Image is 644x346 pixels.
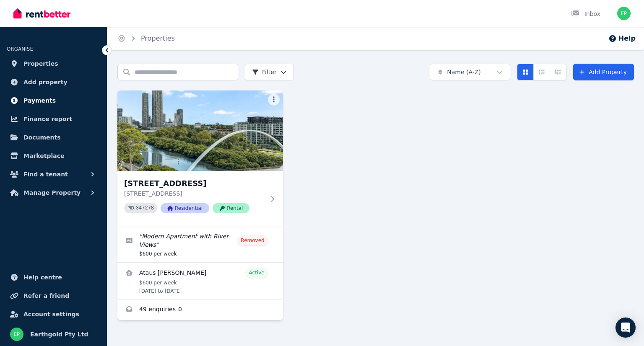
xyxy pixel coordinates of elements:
a: Refer a friend [7,287,100,304]
span: Account settings [23,309,79,319]
span: Residential [161,203,209,213]
span: Properties [23,59,58,69]
a: Finance report [7,111,100,127]
nav: Breadcrumb [107,27,185,50]
p: [STREET_ADDRESS] [124,189,265,198]
span: Add property [23,77,68,87]
span: Manage Property [23,188,80,198]
a: Help centre [7,269,100,286]
a: Edit listing: Modern Apartment with River Views [117,227,283,262]
button: Filter [245,64,294,80]
span: Payments [23,96,56,106]
div: Open Intercom Messenger [615,318,636,338]
a: Documents [7,129,100,146]
img: Earthgold Pty Ltd [617,7,631,20]
a: 802/6 River Road West, Parramatta[STREET_ADDRESS][STREET_ADDRESS]PID 347278ResidentialRental [117,90,283,227]
span: Documents [23,132,61,142]
span: Find a tenant [23,169,68,179]
span: Rental [213,203,249,213]
small: PID [127,206,134,210]
span: Help centre [23,272,62,282]
a: Add property [7,74,100,90]
button: Expanded list view [550,64,566,80]
span: Name (A-Z) [447,68,481,76]
span: Refer a friend [23,291,69,301]
button: Find a tenant [7,166,100,183]
div: Inbox [571,10,600,18]
a: Marketplace [7,147,100,164]
span: Marketplace [23,151,64,161]
a: View details for Ataus Samad [117,263,283,300]
a: Properties [7,55,100,72]
a: Account settings [7,306,100,323]
button: Card view [517,64,534,80]
img: 802/6 River Road West, Parramatta [117,90,283,171]
code: 347278 [136,205,154,211]
img: RentBetter [13,7,70,20]
a: Payments [7,92,100,109]
a: Properties [141,34,175,42]
button: Compact list view [533,64,550,80]
span: Earthgold Pty Ltd [30,329,88,339]
button: More options [268,94,280,106]
span: Filter [252,68,277,76]
h3: [STREET_ADDRESS] [124,178,265,189]
span: Finance report [23,114,72,124]
a: Enquiries for 802/6 River Road West, Parramatta [117,300,283,320]
div: View options [517,64,566,80]
img: Earthgold Pty Ltd [10,328,23,341]
button: Manage Property [7,184,100,201]
button: Help [608,34,636,44]
a: Add Property [573,64,634,80]
span: ORGANISE [7,46,33,52]
button: Name (A-Z) [430,64,510,80]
